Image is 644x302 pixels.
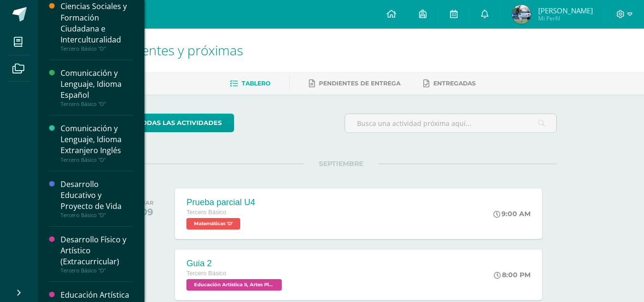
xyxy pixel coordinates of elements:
[493,209,531,218] div: 9:00 AM
[140,206,153,218] div: 09
[242,80,270,87] span: Tablero
[61,123,133,156] div: Comunicación y Lenguaje, Idioma Extranjero Inglés
[61,123,133,163] a: Comunicación y Lenguaje, Idioma Extranjero InglésTercero Básico "D"
[494,271,531,279] div: 8:00 PM
[345,114,556,133] input: Busca una actividad próxima aquí...
[61,68,133,101] div: Comunicación y Lenguaje, Idioma Español
[140,199,153,206] div: MAR
[50,41,243,59] span: Actividades recientes y próximas
[61,1,133,45] div: Ciencias Sociales y Formación Ciudadana e Interculturalidad
[309,76,400,91] a: Pendientes de entrega
[304,159,378,168] span: SEPTIEMBRE
[433,80,476,87] span: Entregadas
[61,45,133,52] div: Tercero Básico "D"
[538,6,593,15] span: [PERSON_NAME]
[61,156,133,163] div: Tercero Básico "D"
[61,68,133,107] a: Comunicación y Lenguaje, Idioma EspañolTercero Básico "D"
[61,1,133,52] a: Ciencias Sociales y Formación Ciudadana e InterculturalidadTercero Básico "D"
[423,76,476,91] a: Entregadas
[61,267,133,274] div: Tercero Básico "D"
[538,14,593,22] span: Mi Perfil
[319,80,400,87] span: Pendientes de entrega
[61,179,133,212] div: Desarrollo Educativo y Proyecto de Vida
[61,179,133,219] a: Desarrollo Educativo y Proyecto de VidaTercero Básico "D"
[186,209,226,216] span: Tercero Básico
[186,218,240,229] span: Matemáticas 'D'
[512,5,531,24] img: 35f43d1e4ae5e9e0d48e933aa1367915.png
[61,212,133,219] div: Tercero Básico "D"
[186,198,255,208] div: Prueba parcial U4
[125,114,234,132] a: todas las Actividades
[61,234,133,267] div: Desarrollo Físico y Artístico (Extracurricular)
[186,279,282,291] span: Educación Artística II, Artes Plásticas 'D'
[186,270,226,277] span: Tercero Básico
[61,234,133,274] a: Desarrollo Físico y Artístico (Extracurricular)Tercero Básico "D"
[61,101,133,107] div: Tercero Básico "D"
[230,76,270,91] a: Tablero
[186,259,284,269] div: Guia 2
